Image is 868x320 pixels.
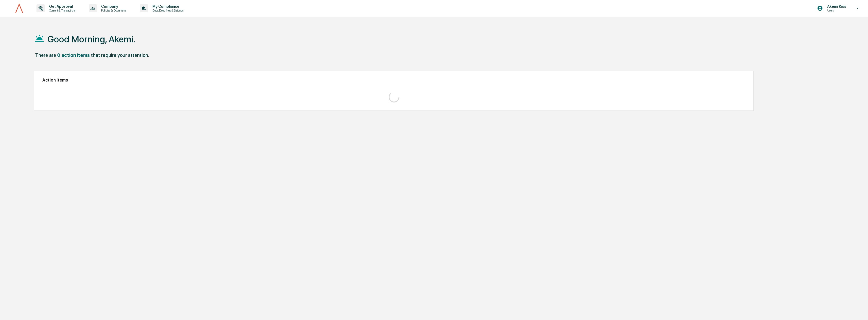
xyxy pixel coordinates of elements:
[42,78,745,83] h2: Action Items
[823,9,849,12] p: Users
[97,4,129,9] p: Company
[91,52,149,58] div: that require your attention.
[148,9,186,12] p: Data, Deadlines & Settings
[35,52,56,58] div: There are
[97,9,129,12] p: Policies & Documents
[47,34,135,45] h1: Good Morning, Akemi.
[45,9,78,12] p: Content & Transactions
[57,52,90,58] div: 0 action items
[148,4,186,9] p: My Compliance
[823,4,849,9] p: Akemi Kiss
[13,3,26,14] img: logo
[45,4,78,9] p: Get Approval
